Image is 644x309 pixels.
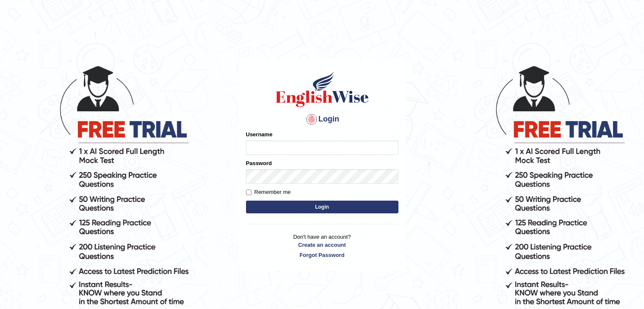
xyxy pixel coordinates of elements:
h4: Login [246,113,398,126]
p: Don't have an account? [246,233,398,259]
label: Password [246,159,272,167]
img: Logo of English Wise sign in for intelligent practice with AI [274,70,370,108]
a: Create an account [246,241,398,249]
label: Username [246,130,273,138]
a: Forgot Password [246,251,398,259]
label: Remember me [246,188,291,196]
input: Remember me [246,190,252,195]
button: Login [246,201,398,213]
